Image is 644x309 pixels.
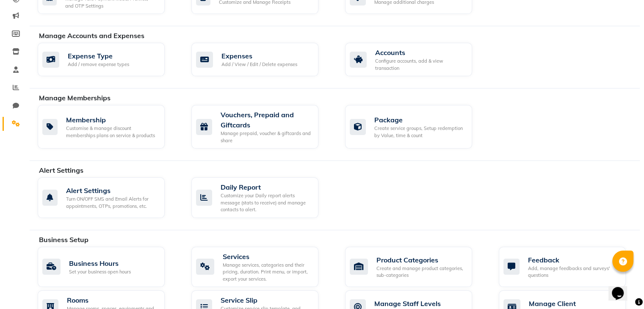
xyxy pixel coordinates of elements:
a: Alert SettingsTurn ON/OFF SMS and Email Alerts for appointments, OTPs, promotions, etc. [38,177,179,218]
div: Feedback [528,255,619,265]
div: Business Hours [69,258,131,268]
div: Manage prepaid, voucher & giftcards and share [221,130,312,144]
div: Create and manage product categories, sub-categories [376,265,465,279]
a: MembershipCustomise & manage discount memberships plans on service & products [38,105,179,149]
div: Rooms [67,295,158,305]
a: FeedbackAdd, manage feedbacks and surveys' questions [499,247,640,287]
div: Alert Settings [66,185,158,196]
div: Create service groups, Setup redemption by Value, time & count [374,125,465,139]
div: Manage Client [529,298,576,309]
div: Customise & manage discount memberships plans on service & products [66,125,158,139]
div: Service Slip [221,295,312,305]
div: Expense Type [68,51,129,61]
div: Package [374,115,465,125]
div: Product Categories [376,255,465,265]
div: Membership [66,115,158,125]
a: Daily ReportCustomize your Daily report alerts message (stats to receive) and manage contacts to ... [191,177,332,218]
iframe: chat widget [608,275,636,301]
div: Daily Report [221,182,312,192]
a: Vouchers, Prepaid and GiftcardsManage prepaid, voucher & giftcards and share [191,105,332,149]
div: Add / remove expense types [68,61,129,68]
a: ExpensesAdd / View / Edit / Delete expenses [191,43,332,76]
div: Services [223,251,312,262]
div: Turn ON/OFF SMS and Email Alerts for appointments, OTPs, promotions, etc. [66,196,158,210]
a: Product CategoriesCreate and manage product categories, sub-categories [345,247,486,287]
div: Manage Staff Levels [374,298,453,309]
div: Customize your Daily report alerts message (stats to receive) and manage contacts to alert. [221,192,312,213]
div: Configure accounts, add & view transaction [375,58,465,72]
div: Expenses [221,51,297,61]
a: Expense TypeAdd / remove expense types [38,43,179,76]
div: Manage services, categories and their pricing, duration. Print menu, or import, export your servi... [223,262,312,283]
a: ServicesManage services, categories and their pricing, duration. Print menu, or import, export yo... [191,247,332,287]
div: Vouchers, Prepaid and Giftcards [221,110,312,130]
a: AccountsConfigure accounts, add & view transaction [345,43,486,76]
div: Add / View / Edit / Delete expenses [221,61,297,68]
a: Business HoursSet your business open hours [38,247,179,287]
div: Add, manage feedbacks and surveys' questions [528,265,619,279]
div: Set your business open hours [69,268,131,276]
div: Accounts [375,47,465,58]
a: PackageCreate service groups, Setup redemption by Value, time & count [345,105,486,149]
